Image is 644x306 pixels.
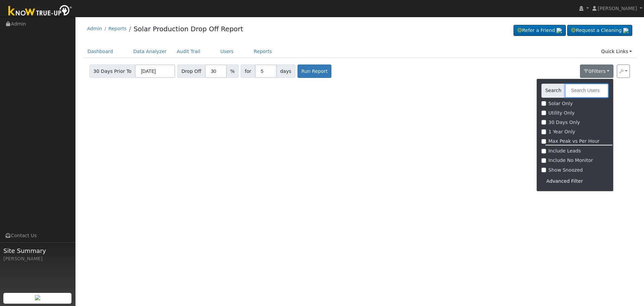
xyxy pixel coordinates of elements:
[541,139,546,144] input: Max Peak vs Per Hour
[548,138,599,145] label: Max Peak vs Per Hour
[177,64,205,78] span: Drop Off
[580,64,613,78] button: 0Filters
[548,167,583,174] label: Show Snoozed
[541,101,546,106] input: Solar Only
[567,25,632,36] a: Request a Cleaning
[128,45,172,58] a: Data Analyzer
[249,45,277,58] a: Reports
[541,120,546,125] input: 30 Days Only
[541,158,546,163] input: Include No Monitor
[603,69,605,74] span: s
[298,64,331,78] button: Run Report
[35,295,40,300] img: retrieve
[548,119,580,126] label: 30 Days Only
[548,100,573,107] label: Solar Only
[276,64,295,78] span: days
[598,6,637,11] span: [PERSON_NAME]
[514,25,566,36] a: Refer a Friend
[3,246,72,255] span: Site Summary
[556,28,562,33] img: retrieve
[541,168,546,172] input: Show Snoozed
[565,84,608,97] input: Search Users
[133,25,243,33] a: Solar Production Drop Off Report
[548,128,575,135] label: 1 Year Only
[241,64,255,78] span: for
[548,147,581,155] label: Include Leads
[541,129,546,134] input: 1 Year Only
[226,64,238,78] span: %
[596,45,637,58] a: Quick Links
[3,255,72,262] div: [PERSON_NAME]
[90,64,136,78] span: 30 Days Prior To
[548,157,593,164] label: Include No Monitor
[623,28,629,33] img: retrieve
[541,111,546,115] input: Utility Only
[215,45,239,58] a: Users
[591,69,605,74] span: Filter
[541,84,565,97] span: Search
[108,26,126,31] a: Reports
[172,45,205,58] a: Audit Trail
[87,26,102,31] a: Admin
[541,176,608,186] div: Advanced Filter
[548,110,575,117] label: Utility Only
[5,4,75,19] img: Know True-Up
[541,149,546,154] input: Include Leads
[83,45,118,58] a: Dashboard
